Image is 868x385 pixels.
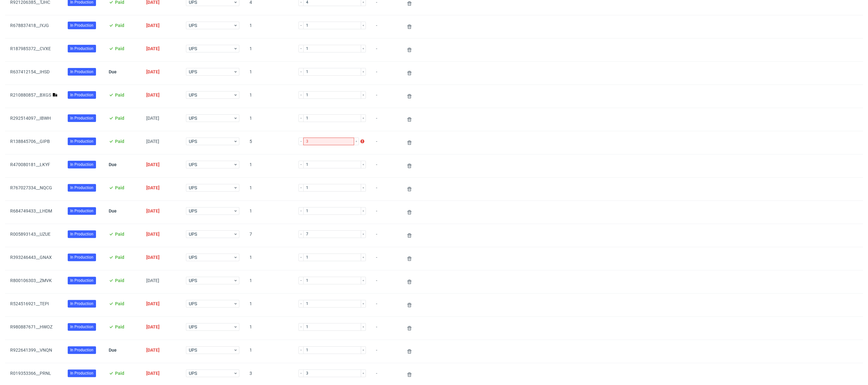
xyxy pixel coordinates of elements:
[376,324,395,332] span: -
[146,23,160,28] span: [DATE]
[10,324,52,329] a: R980887671__HWOZ
[146,348,160,353] span: [DATE]
[146,116,159,121] span: [DATE]
[10,46,51,51] a: R187985372__CVXE
[115,301,124,306] span: Paid
[189,115,233,121] span: UPS
[146,301,160,306] span: [DATE]
[70,370,93,376] span: In Production
[376,23,395,30] span: -
[249,208,288,216] span: 1
[189,301,233,307] span: UPS
[115,232,124,237] span: Paid
[146,232,160,237] span: [DATE]
[376,162,395,170] span: -
[10,232,51,237] a: R005893143__UZUE
[376,371,395,378] span: -
[70,92,93,98] span: In Production
[70,115,93,121] span: In Production
[249,371,288,378] span: 3
[115,278,124,283] span: Paid
[189,208,233,214] span: UPS
[189,324,233,330] span: UPS
[70,46,93,51] span: In Production
[189,92,233,98] span: UPS
[109,162,117,167] span: Due
[189,138,233,145] span: UPS
[249,348,288,355] span: 1
[189,22,233,29] span: UPS
[376,348,395,355] span: -
[376,185,395,193] span: -
[70,185,93,191] span: In Production
[249,139,288,146] span: 5
[146,46,160,51] span: [DATE]
[189,254,233,260] span: UPS
[109,208,117,213] span: Due
[376,278,395,286] span: -
[376,69,395,77] span: -
[115,371,124,376] span: Paid
[109,348,117,353] span: Due
[115,185,124,190] span: Paid
[146,162,160,167] span: [DATE]
[146,185,160,190] span: [DATE]
[249,255,288,262] span: 1
[189,347,233,353] span: UPS
[70,69,93,75] span: In Production
[115,139,124,144] span: Paid
[146,255,160,260] span: [DATE]
[189,185,233,191] span: UPS
[115,255,124,260] span: Paid
[249,69,288,77] span: 1
[376,46,395,54] span: -
[115,116,124,121] span: Paid
[376,116,395,123] span: -
[70,347,93,353] span: In Production
[249,46,288,54] span: 1
[10,301,49,306] a: R524516921__TEPI
[70,254,93,260] span: In Production
[10,185,52,190] a: R767027334__NQCG
[70,278,93,283] span: In Production
[10,162,50,167] a: R470080181__LKYF
[146,324,160,329] span: [DATE]
[249,232,288,239] span: 7
[146,139,159,144] span: [DATE]
[10,371,51,376] a: R019353366__PRNL
[10,23,49,28] a: R678837418__IYJG
[70,301,93,307] span: In Production
[249,185,288,193] span: 1
[115,23,124,28] span: Paid
[115,46,124,51] span: Paid
[10,278,52,283] a: R800106303__ZMVK
[10,139,50,144] a: R138845706__GIPB
[376,92,395,100] span: -
[70,324,93,330] span: In Production
[115,92,124,98] span: Paid
[189,69,233,75] span: UPS
[189,370,233,376] span: UPS
[10,255,52,260] a: R393246443__GNAX
[10,348,52,353] a: R922641399__VNQN
[146,208,160,213] span: [DATE]
[146,278,159,283] span: [DATE]
[249,92,288,100] span: 1
[189,277,233,284] span: UPS
[249,116,288,123] span: 1
[376,255,395,262] span: -
[376,232,395,239] span: -
[146,69,160,74] span: [DATE]
[249,301,288,309] span: 1
[109,69,117,74] span: Due
[189,231,233,237] span: UPS
[70,162,93,167] span: In Production
[249,162,288,170] span: 1
[249,324,288,332] span: 1
[70,208,93,214] span: In Production
[249,23,288,30] span: 1
[249,278,288,286] span: 1
[10,208,52,213] a: R684749433__LHDM
[376,208,395,216] span: -
[189,45,233,52] span: UPS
